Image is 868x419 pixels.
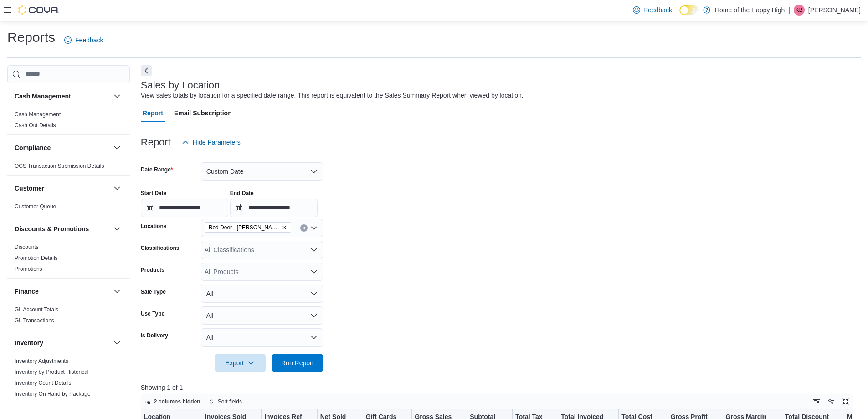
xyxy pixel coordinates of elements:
[15,266,42,272] a: Promotions
[310,268,318,275] button: Open list of options
[15,287,39,296] h3: Finance
[141,396,204,407] button: 2 columns hidden
[7,242,130,278] div: Discounts & Promotions
[15,92,110,101] button: Cash Management
[15,122,56,129] span: Cash Out Details
[141,65,152,76] button: Next
[644,5,672,15] span: Feedback
[141,266,164,274] label: Products
[143,104,163,122] span: Report
[178,133,244,151] button: Hide Parameters
[7,160,130,175] div: Compliance
[679,15,680,16] span: Dark Mode
[15,306,58,313] span: GL Account Totals
[679,5,699,15] input: Dark Mode
[112,223,123,234] button: Discounts & Promotions
[15,338,43,347] h3: Inventory
[218,398,242,405] span: Sort fields
[15,265,42,273] span: Promotions
[112,142,123,153] button: Compliance
[230,190,254,197] label: End Date
[15,379,72,387] span: Inventory Count Details
[209,223,280,232] span: Red Deer - [PERSON_NAME][GEOGRAPHIC_DATA] - Fire & Flower
[141,91,524,100] div: View sales totals by location for a specified date range. This report is equivalent to the Sales ...
[141,190,167,197] label: Start Date
[15,254,58,262] span: Promotion Details
[141,288,166,295] label: Sale Type
[826,396,837,407] button: Display options
[141,244,180,252] label: Classifications
[205,222,291,233] span: Red Deer - Dawson Centre - Fire & Flower
[174,104,232,122] span: Email Subscription
[15,184,110,193] button: Customer
[15,92,71,101] h3: Cash Management
[840,396,851,407] button: Enter fullscreen
[15,111,61,118] a: Cash Management
[15,244,39,250] a: Discounts
[788,5,790,16] p: |
[141,222,167,230] label: Locations
[15,306,58,313] a: GL Account Totals
[15,184,44,193] h3: Customer
[205,396,246,407] button: Sort fields
[18,5,59,15] img: Cova
[15,357,68,365] span: Inventory Adjustments
[15,143,51,152] h3: Compliance
[141,310,164,317] label: Use Type
[15,243,39,251] span: Discounts
[215,354,266,372] button: Export
[75,36,103,45] span: Feedback
[141,383,861,392] p: Showing 1 of 1
[15,122,56,129] a: Cash Out Details
[112,183,123,194] button: Customer
[796,5,803,16] span: KB
[15,358,68,364] a: Inventory Adjustments
[7,28,55,47] h1: Reports
[61,31,107,49] a: Feedback
[220,354,260,372] span: Export
[15,163,104,169] a: OCS Transaction Submission Details
[141,80,220,91] h3: Sales by Location
[112,91,123,102] button: Cash Management
[15,255,58,261] a: Promotion Details
[282,225,287,230] button: Remove Red Deer - Dawson Centre - Fire & Flower from selection in this group
[15,203,56,210] span: Customer Queue
[141,332,168,339] label: Is Delivery
[15,143,110,152] button: Compliance
[272,354,323,372] button: Run Report
[230,199,318,217] input: Press the down key to open a popover containing a calendar.
[15,317,54,324] a: GL Transactions
[794,5,805,16] div: Kelci Brenna
[15,391,91,397] a: Inventory On Hand by Package
[15,368,89,376] span: Inventory by Product Historical
[112,337,123,348] button: Inventory
[629,1,675,19] a: Feedback
[112,286,123,297] button: Finance
[141,137,171,148] h3: Report
[201,328,323,347] button: All
[310,224,318,232] button: Open list of options
[15,390,91,398] span: Inventory On Hand by Package
[201,162,323,181] button: Custom Date
[7,109,130,134] div: Cash Management
[201,285,323,303] button: All
[300,224,308,232] button: Clear input
[15,369,89,375] a: Inventory by Product Historical
[15,224,89,233] h3: Discounts & Promotions
[15,203,56,210] a: Customer Queue
[141,199,228,217] input: Press the down key to open a popover containing a calendar.
[7,304,130,330] div: Finance
[15,287,110,296] button: Finance
[15,338,110,347] button: Inventory
[15,162,104,170] span: OCS Transaction Submission Details
[7,201,130,216] div: Customer
[811,396,822,407] button: Keyboard shortcuts
[310,246,318,253] button: Open list of options
[141,166,173,173] label: Date Range
[193,138,241,147] span: Hide Parameters
[15,317,54,324] span: GL Transactions
[715,5,785,16] p: Home of the Happy High
[154,398,200,405] span: 2 columns hidden
[15,380,72,386] a: Inventory Count Details
[808,5,861,16] p: [PERSON_NAME]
